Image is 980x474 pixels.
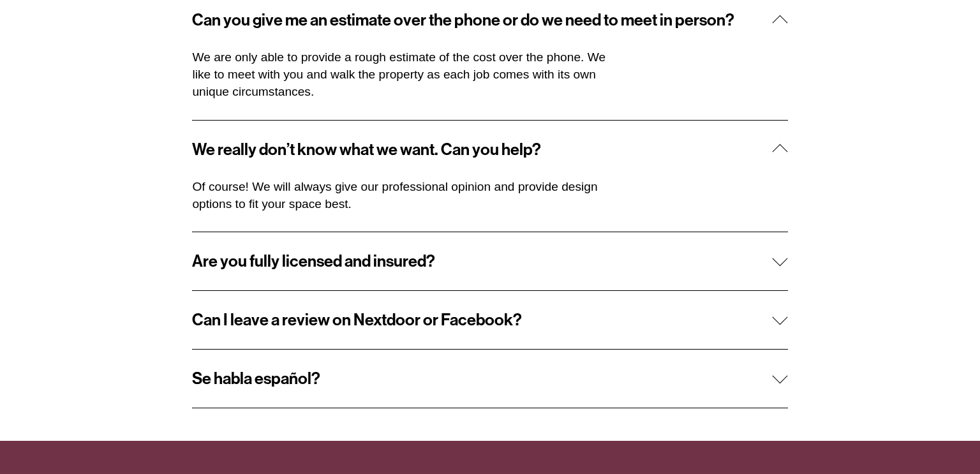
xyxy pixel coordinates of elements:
[192,179,787,232] div: We really don’t know what we want. Can you help?
[192,251,772,271] span: Are you fully licensed and insured?
[192,10,772,30] span: Can you give me an estimate over the phone or do we need to meet in person?
[192,179,609,213] p: Of course! We will always give our professional opinion and provide design options to fit your sp...
[192,49,787,120] div: Can you give me an estimate over the phone or do we need to meet in person?
[192,232,787,290] button: Are you fully licensed and insured?
[192,291,787,349] button: Can I leave a review on Nextdoor or Facebook?
[192,369,772,389] span: Se habla español?
[192,49,609,101] p: We are only able to provide a rough estimate of the cost over the phone. We like to meet with you...
[192,310,772,330] span: Can I leave a review on Nextdoor or Facebook?
[192,140,772,159] span: We really don’t know what we want. Can you help?
[192,350,787,408] button: Se habla español?
[192,121,787,179] button: We really don’t know what we want. Can you help?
